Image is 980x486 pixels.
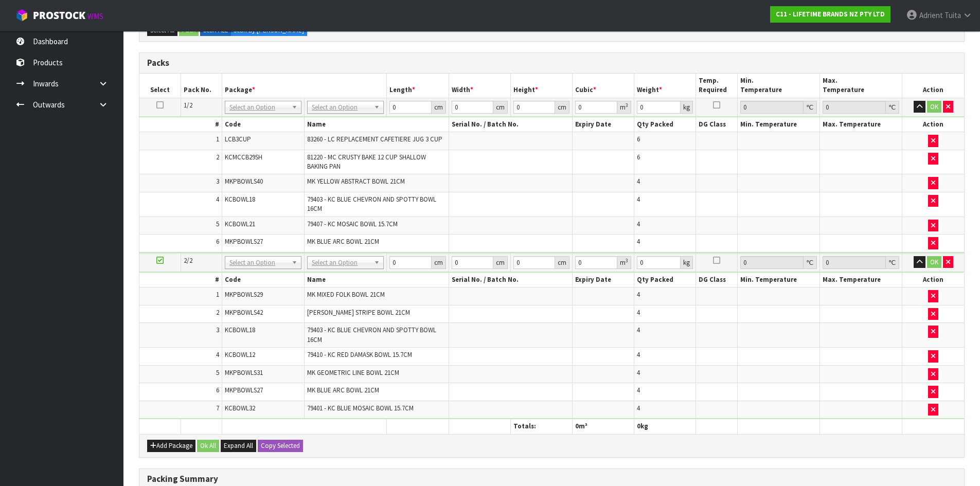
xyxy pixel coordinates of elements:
[945,10,961,20] span: Tuita
[617,101,631,114] div: m
[637,404,640,412] span: 4
[307,368,399,377] span: MK GEOMETRIC LINE BOWL 21CM
[181,74,222,98] th: Pack No.
[637,177,640,186] span: 4
[225,135,251,143] span: LCB3CUP
[139,273,222,287] th: #
[555,256,569,269] div: cm
[637,195,640,204] span: 4
[634,117,696,132] th: Qty Packed
[919,10,943,20] span: Adrient
[573,117,634,132] th: Expiry Date
[626,257,628,264] sup: 3
[216,404,219,412] span: 7
[804,101,817,114] div: ℃
[216,350,219,359] span: 4
[216,326,219,334] span: 3
[225,177,263,186] span: MKPBOWLS40
[637,135,640,143] span: 6
[637,290,640,299] span: 4
[902,74,964,98] th: Action
[221,440,256,452] button: Expand All
[307,404,414,412] span: 79401 - KC BLUE MOSAIC BOWL 15.7CM
[696,273,737,287] th: DG Class
[307,135,442,143] span: 83260 - LC REPLACEMENT CAFETIERE JUG 3 CUP
[307,308,410,317] span: [PERSON_NAME] STRIPE BOWL 21CM
[312,257,370,269] span: Select an Option
[224,441,253,450] span: Expand All
[449,74,510,98] th: Width
[197,440,219,452] button: Ok All
[225,153,262,161] span: KCMCCB29SH
[770,6,890,23] a: C11 - LIFETIME BRANDS NZ PTY LTD
[216,368,219,377] span: 5
[449,273,572,287] th: Serial No. / Batch No.
[696,117,737,132] th: DG Class
[225,220,255,228] span: KCBOWL21
[637,422,640,430] span: 0
[634,273,696,287] th: Qty Packed
[637,350,640,359] span: 4
[637,153,640,161] span: 6
[15,9,28,22] img: cube-alt.png
[305,273,449,287] th: Name
[886,101,899,114] div: ℃
[927,101,941,113] button: OK
[222,273,304,287] th: Code
[573,419,634,434] th: m³
[573,74,634,98] th: Cubic
[216,237,219,246] span: 6
[637,368,640,377] span: 4
[216,386,219,394] span: 6
[510,419,572,434] th: Totals:
[216,177,219,186] span: 3
[229,101,288,114] span: Select an Option
[307,350,412,359] span: 79410 - KC RED DAMASK BOWL 15.7CM
[184,256,192,265] span: 2/2
[147,474,956,484] h3: Packing Summary
[216,195,219,204] span: 4
[493,101,508,114] div: cm
[637,326,640,334] span: 4
[184,101,192,110] span: 1/2
[225,308,263,317] span: MKPBOWLS42
[258,440,303,452] button: Copy Selected
[804,256,817,269] div: ℃
[493,256,508,269] div: cm
[681,101,693,114] div: kg
[222,117,304,132] th: Code
[819,74,902,98] th: Max. Temperature
[139,117,222,132] th: #
[225,237,263,246] span: MKPBOWLS27
[927,256,941,268] button: OK
[902,117,964,132] th: Action
[819,273,902,287] th: Max. Temperature
[216,290,219,299] span: 1
[307,220,398,228] span: 79407 - KC MOSAIC BOWL 15.7CM
[634,419,696,434] th: kg
[573,273,634,287] th: Expiry Date
[222,74,387,98] th: Package
[229,257,288,269] span: Select an Option
[225,404,255,412] span: KCBOWL32
[637,386,640,394] span: 4
[307,386,379,394] span: MK BLUE ARC BOWL 21CM
[432,101,446,114] div: cm
[819,117,902,132] th: Max. Temperature
[312,101,370,114] span: Select an Option
[737,74,819,98] th: Min. Temperature
[307,290,385,299] span: MK MIXED FOLK BOWL 21CM
[225,368,263,377] span: MKPBOWLS31
[307,326,436,344] span: 79403 - KC BLUE CHEVRON AND SPOTTY BOWL 16CM
[634,74,696,98] th: Weight
[555,101,569,114] div: cm
[510,74,572,98] th: Height
[225,326,255,334] span: KCBOWL18
[139,74,181,98] th: Select
[626,102,628,109] sup: 3
[87,11,103,21] small: WMS
[637,220,640,228] span: 4
[33,9,85,22] span: ProStock
[225,386,263,394] span: MKPBOWLS27
[147,58,956,68] h3: Packs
